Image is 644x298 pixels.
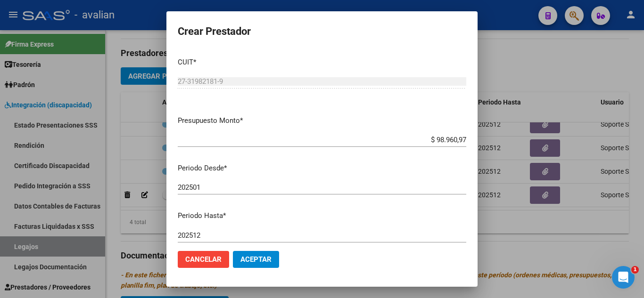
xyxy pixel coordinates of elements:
iframe: Intercom live chat [612,266,635,289]
button: Cancelar [178,251,229,268]
h2: Crear Prestador [178,23,466,40]
span: Cancelar [185,255,222,264]
span: Aceptar [240,255,272,264]
p: Periodo Desde [178,163,466,174]
p: CUIT [178,57,466,68]
button: Aceptar [233,251,279,268]
span: 1 [631,266,639,274]
p: Periodo Hasta [178,210,466,221]
p: Presupuesto Monto [178,115,466,126]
